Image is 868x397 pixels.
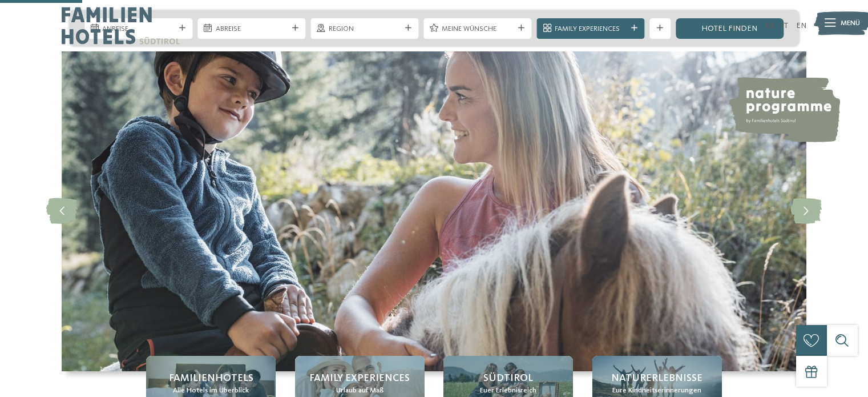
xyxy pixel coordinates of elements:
span: Euer Erlebnisreich [480,386,536,396]
span: Naturerlebnisse [611,371,703,386]
a: DE [765,22,774,30]
span: Family Experiences [309,371,410,386]
span: Urlaub auf Maß [336,386,383,396]
span: Eure Kindheitserinnerungen [612,386,701,396]
img: nature programme by Familienhotels Südtirol [727,77,840,142]
a: EN [796,22,806,30]
span: Südtirol [483,371,533,386]
span: Alle Hotels im Überblick [173,386,249,396]
span: Menü [841,18,860,29]
span: Familienhotels [169,371,253,386]
img: Familienhotels Südtirol: The happy family places [62,51,806,371]
a: IT [782,22,788,30]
